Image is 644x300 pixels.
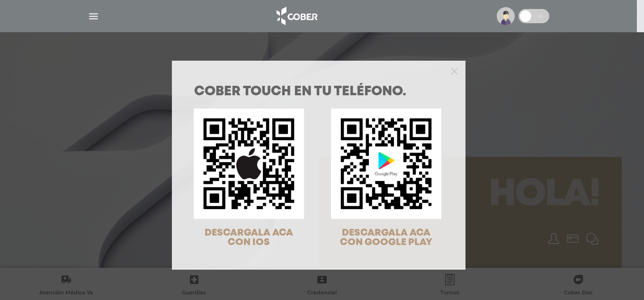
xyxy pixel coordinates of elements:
span: DESCARGALA ACA CON GOOGLE PLAY [340,228,432,247]
h1: COBER TOUCH en tu teléfono. [194,85,443,99]
span: DESCARGALA ACA CON IOS [205,228,293,247]
img: qr-code [194,109,304,219]
button: Close [451,66,458,75]
img: qr-code [331,109,441,219]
